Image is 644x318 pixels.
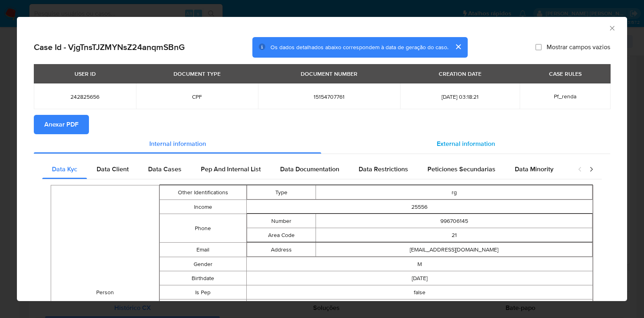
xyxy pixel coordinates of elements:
td: Email [160,243,246,257]
span: Mostrar campos vazios [547,43,610,51]
span: Data Minority [515,164,553,174]
div: closure-recommendation-modal [17,17,627,301]
button: cerrar [448,37,468,56]
td: Birthdate [160,271,246,285]
div: CASE RULES [544,67,586,81]
span: Data Client [97,164,129,174]
td: Address [247,243,316,257]
div: CREATION DATE [434,67,486,81]
td: Gender [160,257,246,271]
td: Phone [160,214,246,243]
div: Detailed info [34,134,610,154]
span: Data Kyc [52,164,77,174]
span: Pf_renda [554,92,576,100]
td: rg [316,185,592,200]
td: [EMAIL_ADDRESS][DOMAIN_NAME] [316,243,592,257]
span: CPF [146,93,248,100]
button: Fechar a janela [608,24,615,31]
td: BR [246,299,593,314]
td: 25556 [246,200,593,214]
span: 15154707761 [268,93,391,100]
td: M [246,257,593,271]
div: Detailed internal info [42,160,570,179]
td: 996706145 [316,214,592,228]
td: Income [160,200,246,214]
span: 242825656 [43,93,126,100]
td: Is Pep [160,285,246,299]
input: Mostrar campos vazios [535,44,542,50]
span: External information [437,139,495,148]
span: Data Cases [148,164,182,174]
span: Os dados detalhados abaixo correspondem à data de geração do caso. [270,43,448,51]
span: Data Documentation [280,164,339,174]
td: false [246,285,593,299]
td: Nationality [160,299,246,314]
td: Type [247,185,316,200]
span: Internal information [149,139,206,148]
span: Peticiones Secundarias [427,164,495,174]
td: Area Code [247,228,316,242]
div: DOCUMENT NUMBER [296,67,362,81]
td: 21 [316,228,592,242]
span: Anexar PDF [44,116,78,133]
button: Anexar PDF [34,115,89,134]
td: [DATE] [246,271,593,285]
div: USER ID [70,67,101,81]
span: Data Restrictions [359,164,408,174]
td: Other Identifications [160,185,246,200]
h2: Case Id - VjgTnsTJZMYNsZ24anqmSBnG [34,42,185,52]
span: [DATE] 03:18:21 [410,93,510,100]
td: Number [247,214,316,228]
div: DOCUMENT TYPE [169,67,225,81]
span: Pep And Internal List [201,164,261,174]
